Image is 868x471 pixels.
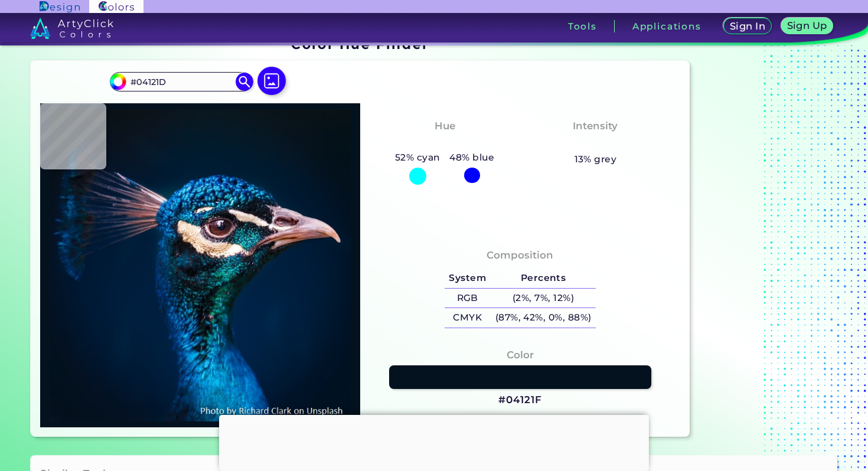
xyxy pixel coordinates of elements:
h5: 48% blue [445,150,499,165]
iframe: Advertisement [219,415,649,468]
h5: (2%, 7%, 12%) [491,289,596,308]
input: type color.. [126,74,236,90]
h3: Tools [568,22,597,31]
h4: Intensity [573,117,618,135]
h5: CMYK [445,308,491,328]
img: logo_artyclick_colors_white.svg [30,18,113,39]
h3: Moderate [564,136,627,151]
a: Sign In [726,19,769,34]
h5: System [445,269,491,288]
iframe: Advertisement [694,33,842,441]
img: ArtyClick Design logo [40,1,79,12]
h5: (87%, 42%, 0%, 88%) [491,308,596,328]
h3: Cyan-Blue [412,136,478,151]
h5: 52% cyan [390,150,445,165]
h5: Percents [491,269,596,288]
a: Sign Up [784,19,830,34]
h4: Color [507,346,534,364]
h4: Composition [487,247,553,264]
h3: #04121F [498,393,541,407]
img: icon picture [257,67,286,95]
h3: Applications [632,22,701,31]
h5: Sign Up [789,21,825,30]
h5: 13% grey [575,152,617,167]
img: icon search [236,73,253,90]
h5: RGB [445,289,491,308]
img: img_pavlin.jpg [46,109,354,422]
h4: Hue [435,117,455,135]
h5: Sign In [732,22,763,31]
